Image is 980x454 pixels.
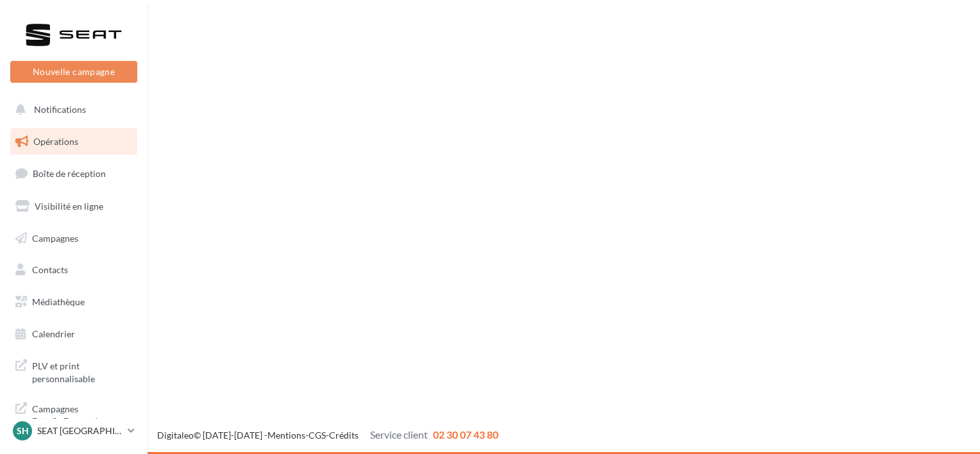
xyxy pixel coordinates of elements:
[35,201,103,212] span: Visibilité en ligne
[32,264,68,275] span: Contacts
[329,430,359,441] a: Crédits
[34,104,86,115] span: Notifications
[8,128,140,155] a: Opérations
[267,430,305,441] a: Mentions
[8,256,140,283] a: Contacts
[8,321,140,348] a: Calendrier
[32,400,132,428] span: Campagnes DataOnDemand
[37,425,122,437] p: SEAT [GEOGRAPHIC_DATA]
[10,61,137,83] button: Nouvelle campagne
[157,430,194,441] a: Digitaleo
[32,232,78,243] span: Campagnes
[10,419,137,443] a: SH SEAT [GEOGRAPHIC_DATA]
[32,357,132,385] span: PLV et print personnalisable
[157,430,498,441] span: © [DATE]-[DATE] - - -
[370,428,428,441] span: Service client
[308,430,326,441] a: CGS
[8,395,140,433] a: Campagnes DataOnDemand
[17,425,29,437] span: SH
[8,225,140,252] a: Campagnes
[32,296,85,307] span: Médiathèque
[33,136,78,147] span: Opérations
[8,96,135,123] button: Notifications
[8,160,140,187] a: Boîte de réception
[8,193,140,220] a: Visibilité en ligne
[433,428,498,441] span: 02 30 07 43 80
[33,168,106,179] span: Boîte de réception
[32,328,75,339] span: Calendrier
[8,352,140,390] a: PLV et print personnalisable
[8,289,140,315] a: Médiathèque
